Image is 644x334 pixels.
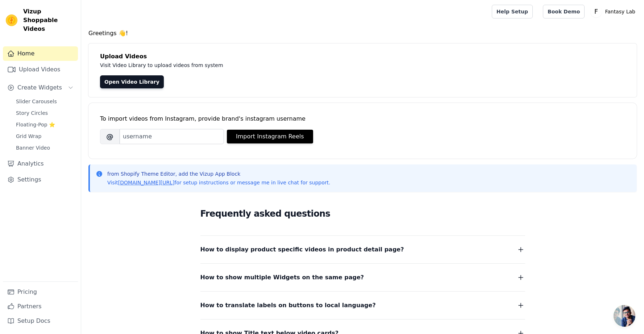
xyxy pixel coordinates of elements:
[3,299,78,314] a: Partners
[100,61,425,70] p: Visit Video Library to upload videos from system
[23,7,75,33] span: Vizup Shoppable Videos
[107,179,330,186] p: Visit for setup instructions or message me in live chat for support.
[100,129,120,144] span: @
[120,129,224,144] input: username
[12,96,78,107] a: Slider Carousels
[12,131,78,141] a: Grid Wrap
[16,133,41,140] span: Grid Wrap
[107,170,330,178] p: from Shopify Theme Editor, add the Vizup App Block
[590,5,638,18] button: F Fantasy Lab
[3,314,78,328] a: Setup Docs
[12,108,78,118] a: Story Circles
[200,206,525,221] h2: Frequently asked questions
[100,52,625,61] h4: Upload Videos
[227,130,313,143] button: Import Instagram Reels
[3,80,78,95] button: Create Widgets
[6,14,17,26] img: Vizup
[12,143,78,153] a: Banner Video
[3,62,78,77] a: Upload Videos
[3,172,78,187] a: Settings
[492,5,533,18] a: Help Setup
[200,272,525,283] button: How to show multiple Widgets on the same page?
[16,121,55,128] span: Floating-Pop ⭐
[543,5,585,18] a: Book Demo
[200,245,525,255] button: How to display product specific videos in product detail page?
[200,300,376,310] span: How to translate labels on buttons to local language?
[118,180,175,185] a: [DOMAIN_NAME][URL]
[200,245,404,255] span: How to display product specific videos in product detail page?
[3,285,78,299] a: Pricing
[594,8,598,15] text: F
[16,144,50,151] span: Banner Video
[602,5,638,18] p: Fantasy Lab
[100,114,625,123] div: To import videos from Instagram, provide brand's instagram username
[16,98,57,105] span: Slider Carousels
[3,156,78,171] a: Analytics
[3,46,78,61] a: Home
[12,120,78,130] a: Floating-Pop ⭐
[100,75,164,88] a: Open Video Library
[200,272,364,283] span: How to show multiple Widgets on the same page?
[614,305,635,327] div: Open chat
[88,29,637,38] h4: Greetings 👋!
[17,83,62,92] span: Create Widgets
[200,300,525,310] button: How to translate labels on buttons to local language?
[16,109,48,117] span: Story Circles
